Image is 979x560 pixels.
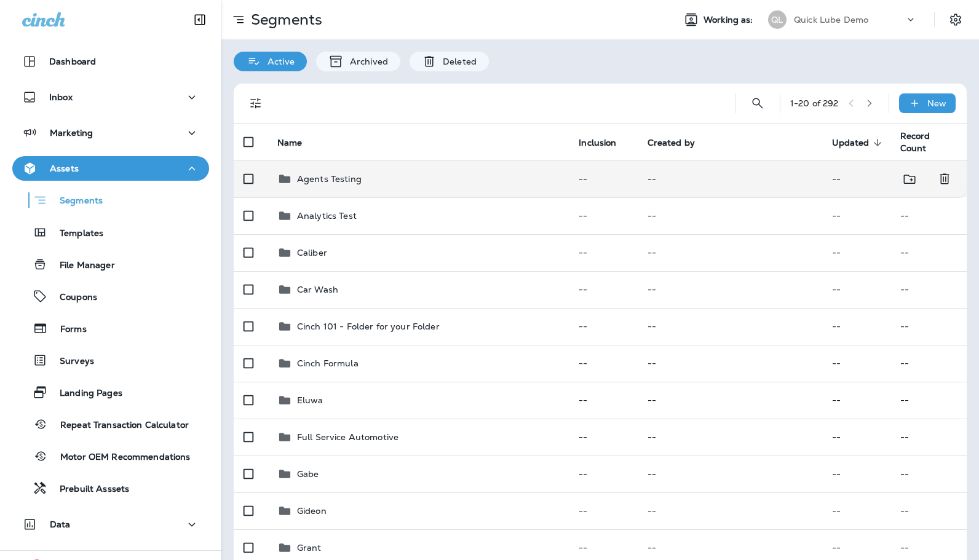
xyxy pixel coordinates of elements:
[47,260,115,272] p: File Manager
[47,356,94,368] p: Surveys
[297,358,359,368] p: Cinch Formula
[638,455,822,492] td: --
[638,234,822,271] td: --
[183,7,217,32] button: Collapse Sidebar
[900,130,930,154] span: Record Count
[832,138,870,148] span: Updated
[50,519,71,529] p: Data
[12,347,209,373] button: Surveys
[297,395,323,405] p: Eluwa
[638,492,822,529] td: --
[47,484,129,495] p: Prebuilt Asssets
[12,283,209,309] button: Coupons
[12,85,209,109] button: Inbox
[890,492,967,529] td: --
[927,98,946,108] p: New
[344,57,388,66] p: Archived
[890,419,967,455] td: --
[638,345,822,382] td: --
[745,91,770,116] button: Search Segments
[822,382,890,419] td: --
[638,160,822,197] td: --
[822,160,890,197] td: --
[822,419,890,455] td: --
[890,234,967,271] td: --
[261,57,295,66] p: Active
[47,292,97,304] p: Coupons
[794,15,868,25] p: Quick Lube Demo
[12,49,209,74] button: Dashboard
[12,512,209,537] button: Data
[297,174,362,184] p: Agents Testing
[579,137,632,148] span: Inclusion
[822,271,890,308] td: --
[12,475,209,501] button: Prebuilt Asssets
[297,321,440,331] p: Cinch 101 - Folder for your Folder
[569,345,637,382] td: --
[822,308,890,345] td: --
[12,379,209,405] button: Landing Pages
[297,469,319,479] p: Gabe
[822,455,890,492] td: --
[569,382,637,419] td: --
[569,271,637,308] td: --
[437,57,477,66] p: Deleted
[297,543,322,553] p: Grant
[244,91,268,116] button: Filters
[569,455,637,492] td: --
[47,228,103,240] p: Templates
[297,506,327,516] p: Gideon
[569,160,637,197] td: --
[569,419,637,455] td: --
[648,138,695,148] span: Created by
[50,164,79,173] p: Assets
[945,9,967,31] button: Settings
[638,271,822,308] td: --
[49,57,96,66] p: Dashboard
[12,443,209,469] button: Motor OEM Recommendations
[47,388,122,400] p: Landing Pages
[48,452,191,463] p: Motor OEM Recommendations
[704,15,756,25] span: Working as:
[12,251,209,277] button: File Manager
[638,308,822,345] td: --
[569,492,637,529] td: --
[890,382,967,419] td: --
[790,98,839,108] div: 1 - 20 of 292
[12,411,209,437] button: Repeat Transaction Calculator
[832,137,886,148] span: Updated
[932,167,957,192] button: Delete
[246,10,322,29] p: Segments
[12,187,209,213] button: Segments
[277,138,303,148] span: Name
[49,92,73,102] p: Inbox
[822,345,890,382] td: --
[569,197,637,234] td: --
[890,271,967,308] td: --
[890,308,967,345] td: --
[297,248,327,258] p: Caliber
[12,315,209,341] button: Forms
[638,197,822,234] td: --
[890,345,967,382] td: --
[638,382,822,419] td: --
[569,308,637,345] td: --
[897,167,922,192] button: Move to folder
[638,419,822,455] td: --
[297,432,398,442] p: Full Service Automotive
[297,285,338,294] p: Car Wash
[277,137,319,148] span: Name
[569,234,637,271] td: --
[890,455,967,492] td: --
[50,128,93,138] p: Marketing
[822,492,890,529] td: --
[768,10,787,29] div: QL
[12,219,209,245] button: Templates
[579,138,616,148] span: Inclusion
[648,137,711,148] span: Created by
[822,234,890,271] td: --
[48,324,87,336] p: Forms
[890,197,967,234] td: --
[822,197,890,234] td: --
[12,120,209,145] button: Marketing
